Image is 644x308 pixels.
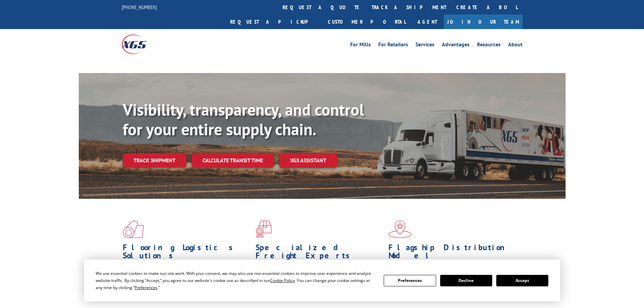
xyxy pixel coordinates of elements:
[270,278,295,283] span: Cookie Policy
[122,4,157,10] a: [PHONE_NUMBER]
[496,275,548,286] button: Accept
[388,243,516,263] h1: Flagship Distribution Model
[440,275,492,286] button: Decline
[411,15,444,29] a: Agent
[192,153,274,168] a: Calculate transit time
[123,153,186,167] a: Track shipment
[378,42,408,49] a: For Retailers
[477,42,501,49] a: Resources
[442,42,470,49] a: Advantages
[415,42,434,49] a: Services
[135,285,158,290] span: Preferences
[123,220,144,238] img: xgs-icon-total-supply-chain-intelligence-red
[279,153,337,168] a: XGS ASSISTANT
[256,220,271,238] img: xgs-icon-focused-on-flooring-red
[323,15,411,29] a: Customer Portal
[256,243,383,263] h1: Specialized Freight Experts
[96,270,376,291] div: We use essential cookies to make our site work. With your consent, we may also use non-essential ...
[123,99,364,140] b: Visibility, transparency, and control for your entire supply chain.
[350,42,371,49] a: For Mills
[508,42,523,49] a: About
[388,220,412,238] img: xgs-icon-flagship-distribution-model-red
[444,15,523,29] a: Join Our Team
[123,243,251,263] h1: Flooring Logistics Solutions
[384,275,436,286] button: Preferences
[225,15,323,29] a: Request a pickup
[84,260,560,301] div: Cookie Consent Prompt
